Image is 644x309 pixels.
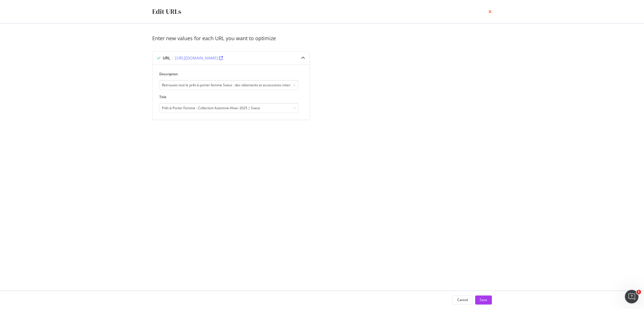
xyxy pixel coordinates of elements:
[480,297,487,302] div: Save
[475,295,492,304] button: Save
[488,7,492,16] div: times
[159,95,298,99] label: Title
[175,55,218,61] div: [URL][DOMAIN_NAME]
[152,35,492,42] div: Enter new values for each URL you want to optimize
[163,55,170,61] div: URL
[159,72,298,76] label: Description
[636,290,641,294] span: 1
[452,295,473,304] button: Cancel
[457,297,468,302] div: Cancel
[152,7,181,16] div: Edit URLs
[175,55,223,61] a: [URL][DOMAIN_NAME]
[625,290,638,303] iframe: Intercom live chat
